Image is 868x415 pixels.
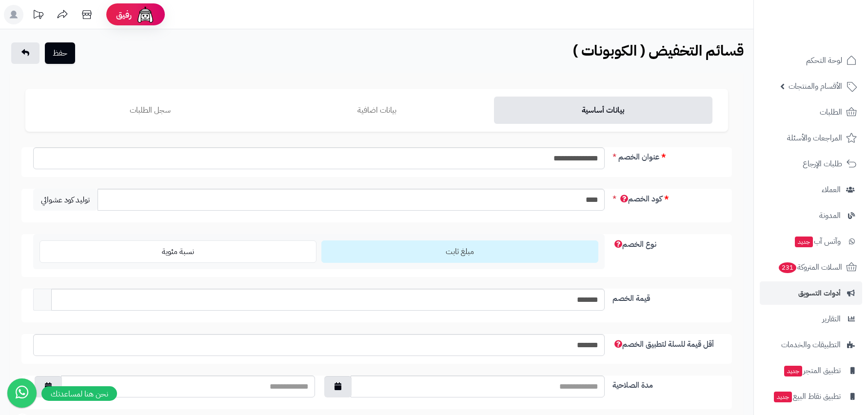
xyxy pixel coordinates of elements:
[822,183,841,197] span: العملاء
[612,238,656,250] span: نوع الخصم
[760,100,862,124] a: الطلبات
[784,366,802,376] span: جديد
[760,178,862,201] a: العملاء
[803,157,842,171] span: طلبات الإرجاع
[267,97,486,124] a: بيانات اضافية
[773,390,841,403] span: تطبيق نقاط البيع
[609,147,725,163] label: عنوان الخصم
[760,307,862,331] a: التقارير
[760,385,862,408] a: تطبيق نقاط البيعجديد
[612,338,714,350] span: أقل قيمة للسلة لتطبيق الخصم
[760,256,862,279] a: السلات المتروكة231
[609,289,725,304] label: قيمة الخصم
[618,193,662,205] span: كود الخصم
[26,5,50,27] a: تحديثات المنصة
[760,333,862,356] a: التطبيقات والخدمات
[33,189,98,211] span: توليد كود عشوائي
[494,97,712,124] a: بيانات أساسية
[116,9,132,20] span: رفيق
[795,237,813,247] span: جديد
[760,230,862,253] a: وآتس آبجديد
[760,126,862,150] a: المراجعات والأسئلة
[789,79,842,93] span: الأقسام والمنتجات
[136,5,155,24] img: ai-face.png
[781,338,841,352] span: التطبيقات والخدمات
[783,364,841,377] span: تطبيق المتجر
[760,281,862,305] a: أدوات التسويق
[573,40,744,61] b: قسائم التخفيض ( الكوبونات )
[819,209,841,222] span: المدونة
[446,246,474,257] span: مبلغ ثابت
[787,131,842,145] span: المراجعات والأسئلة
[760,152,862,176] a: طلبات الإرجاع
[822,312,841,326] span: التقارير
[820,105,842,119] span: الطلبات
[774,392,792,402] span: جديد
[760,49,862,72] a: لوحة التحكم
[794,235,841,248] span: وآتس آب
[760,359,862,382] a: تطبيق المتجرجديد
[609,375,725,391] label: مدة الصلاحية
[778,260,842,274] span: السلات المتروكة
[798,286,841,300] span: أدوات التسويق
[41,97,259,124] a: سجل الطلبات
[45,42,75,64] button: حفظ
[806,54,842,67] span: لوحة التحكم
[162,246,194,257] span: نسبة مئوية
[779,262,796,273] span: 231
[760,204,862,227] a: المدونة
